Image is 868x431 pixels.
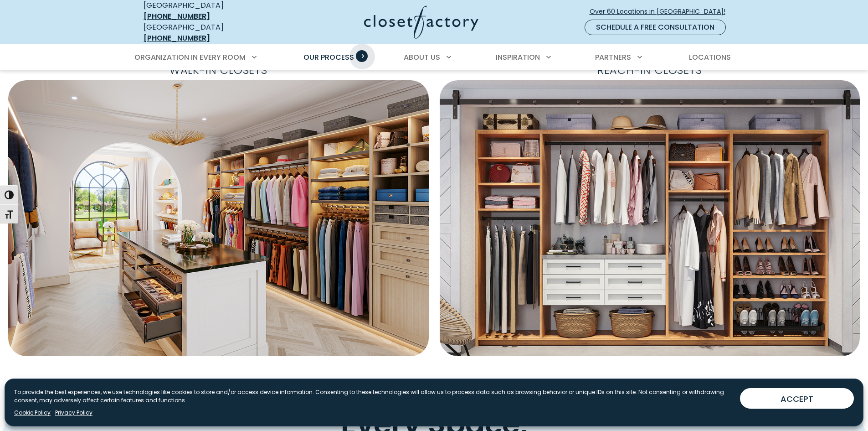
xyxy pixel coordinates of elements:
[144,33,210,43] a: [PHONE_NUMBER]
[144,22,276,44] div: [GEOGRAPHIC_DATA]
[404,52,440,62] span: About Us
[8,60,429,356] a: Walk-In Closets Walk-in closet with island
[440,80,860,356] img: Reach-in closet
[128,45,740,70] nav: Primary Menu
[595,52,631,62] span: Partners
[496,52,540,62] span: Inspiration
[440,60,860,356] a: Reach-In Closets Reach-in closet
[364,5,478,39] img: Closet Factory Logo
[55,409,92,417] a: Privacy Policy
[144,11,210,21] a: [PHONE_NUMBER]
[14,388,733,405] p: To provide the best experiences, we use technologies like cookies to store and/or access device i...
[590,7,733,16] span: Over 60 Locations in [GEOGRAPHIC_DATA]!
[740,388,854,409] button: ACCEPT
[689,52,731,62] span: Locations
[8,80,429,356] img: Walk-in closet with island
[585,20,726,35] a: Schedule a Free Consultation
[14,409,51,417] a: Cookie Policy
[134,52,246,62] span: Organization in Every Room
[589,4,733,20] a: Over 60 Locations in [GEOGRAPHIC_DATA]!
[303,52,354,62] span: Our Process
